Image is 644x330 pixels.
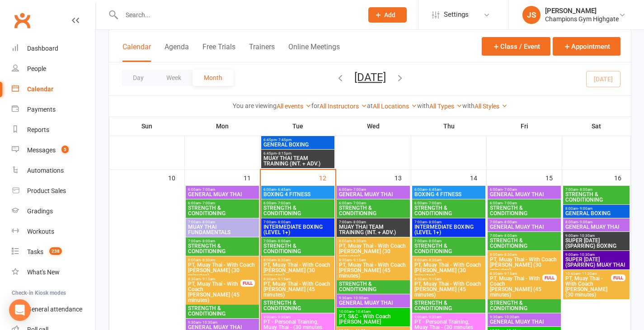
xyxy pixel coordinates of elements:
[277,103,311,110] a: All events
[489,238,559,249] span: STRENGTH & CONDITIONING
[482,37,550,56] button: Class / Event
[201,321,217,325] span: - 10:30am
[411,117,487,136] th: Thu
[522,6,541,24] div: JS
[263,138,333,142] span: 6:45pm
[188,192,257,197] span: GENERAL MUAY THAI
[263,151,333,156] span: 6:45pm
[565,220,628,224] span: 8:00am
[338,243,408,259] span: PT, Muay Thai - With Coach [PERSON_NAME] (30 minutes)
[429,103,462,110] a: All Types
[263,300,333,311] span: STRENGTH & CONDITIONING
[168,170,184,185] div: 10
[263,156,333,166] span: MUAY THAI TEAM TRAINING (INT. + ADV.)
[276,220,291,224] span: - 8:00am
[12,222,95,242] a: Workouts
[263,243,333,254] span: STRENGTH & CONDITIONING
[427,239,442,243] span: - 8:00am
[565,192,628,203] span: STRENGTH & CONDITIONING
[263,281,333,297] span: PT, Muay Thai - With Coach [PERSON_NAME] (45 minutes)
[352,188,366,192] span: - 7:00am
[12,181,95,201] a: Product Sales
[354,71,386,84] button: [DATE]
[565,257,628,268] span: SUPER [DATE] (SPARRING) MUAY THAI
[188,224,257,235] span: MUAY THAI FUNDAMENTALS
[276,315,291,319] span: - 9:30am
[462,102,475,109] strong: with
[263,142,333,147] span: GENERAL BOXING
[489,220,559,224] span: 7:00am
[489,257,559,273] span: PT, Muay Thai - With Coach [PERSON_NAME] (30 minutes)
[276,239,291,243] span: - 8:00am
[263,192,333,197] span: BOXING 4 FITNESS
[188,325,257,330] span: GENERAL MUAY THAI
[244,170,260,185] div: 11
[565,211,628,216] span: GENERAL BOXING
[338,314,408,325] span: PT, S&C - With Coach [PERSON_NAME]
[338,281,408,292] span: STRENGTH & CONDITIONING
[444,5,469,25] span: Settings
[489,205,559,216] span: STRENGTH & CONDITIONING
[354,310,371,314] span: - 10:45am
[489,315,559,319] span: 9:30am
[414,258,484,262] span: 8:00am
[188,188,257,192] span: 6:00am
[27,306,82,313] div: General attendance
[263,220,333,224] span: 7:00am
[188,306,257,316] span: STRENGTH & CONDITIONING
[553,37,620,56] button: Appointment
[233,102,277,109] strong: You are viewing
[277,151,291,156] span: - 8:15pm
[338,224,408,235] span: MUAY THAI TEAM TRAINING (INT. + ADV.)
[336,117,411,136] th: Wed
[611,274,625,281] div: FULL
[165,42,189,62] button: Agenda
[352,296,368,300] span: - 10:30am
[276,188,291,192] span: - 6:45am
[352,258,366,262] span: - 9:15am
[384,11,395,19] span: Add
[503,315,519,319] span: - 10:30am
[414,281,484,297] span: PT, Muay Thai - With Coach [PERSON_NAME] (45 minutes)
[503,201,517,205] span: - 7:00am
[489,319,559,325] span: GENERAL MUAY THAI
[12,299,95,320] a: General attendance kiosk mode
[27,106,56,113] div: Payments
[11,9,33,32] a: Clubworx
[470,170,486,185] div: 14
[276,277,291,281] span: - 9:15am
[614,170,630,185] div: 16
[27,167,64,174] div: Automations
[489,224,559,230] span: GENERAL MUAY THAI
[319,170,335,185] div: 12
[565,253,628,257] span: 9:00am
[489,192,559,197] span: GENERAL MUAY THAI
[503,253,517,257] span: - 8:30am
[338,296,408,300] span: 9:30am
[489,201,559,205] span: 6:00am
[12,140,95,160] a: Messages 5
[188,262,257,278] span: PT, Muay Thai - With Coach [PERSON_NAME] (30 minutes)
[338,220,408,224] span: 7:00am
[27,228,54,235] div: Workouts
[201,239,215,243] span: - 8:00am
[352,239,366,243] span: - 8:30am
[427,220,442,224] span: - 8:00am
[260,117,336,136] th: Tue
[12,262,95,283] a: What's New
[578,234,595,238] span: - 10:30am
[352,220,366,224] span: - 8:00am
[201,201,215,205] span: - 7:00am
[545,170,562,185] div: 15
[27,248,43,255] div: Tasks
[276,258,291,262] span: - 8:30am
[565,276,611,297] span: PT, Muay Thai - With Coach [PERSON_NAME] (30 minutes)
[503,272,517,276] span: - 9:15am
[263,201,333,205] span: 6:00am
[578,207,592,211] span: - 9:00am
[417,102,429,109] strong: with
[201,258,215,262] span: - 8:30am
[263,188,333,192] span: 6:00am
[503,188,517,192] span: - 7:00am
[61,146,69,153] span: 5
